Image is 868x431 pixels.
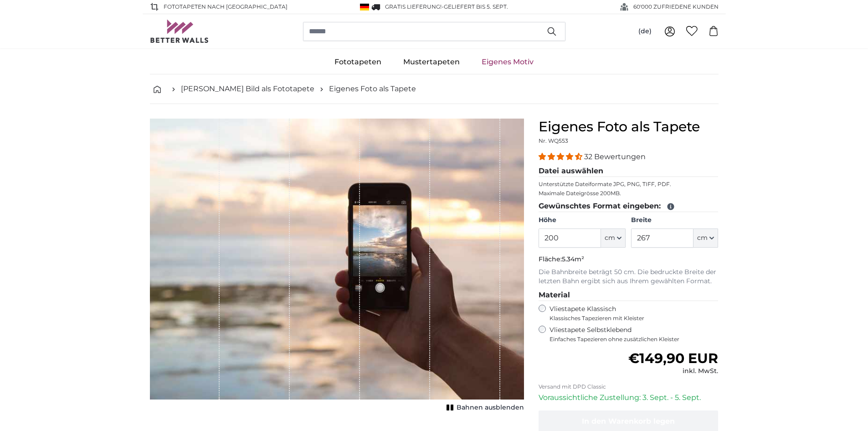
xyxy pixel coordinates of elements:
[601,228,626,248] button: cm
[539,201,719,212] legend: Gewünschtes Format eingeben:
[385,3,442,10] span: GRATIS Lieferung!
[150,20,209,43] img: Betterwalls
[550,336,719,343] span: Einfaches Tapezieren ohne zusätzlichen Kleister
[457,403,524,412] span: Bahnen ausblenden
[633,3,719,11] span: 60'000 ZUFRIEDENE KUNDEN
[539,268,719,286] p: Die Bahnbreite beträgt 50 cm. Die bedruckte Breite der letzten Bahn ergibt sich aus Ihrem gewählt...
[392,50,471,74] a: Mustertapeten
[539,290,719,301] legend: Material
[539,119,719,135] h1: Eigenes Foto als Tapete
[444,401,524,414] button: Bahnen ausblenden
[150,119,524,414] div: 1 of 1
[631,216,718,225] label: Breite
[628,367,718,376] div: inkl. MwSt.
[539,190,719,197] p: Maximale Dateigrösse 200MB.
[539,152,584,161] span: 4.31 stars
[697,234,708,243] span: cm
[539,181,719,188] p: Unterstützte Dateiformate JPG, PNG, TIFF, PDF.
[360,4,369,10] img: Deutschland
[562,255,584,263] span: 5.34m²
[324,50,392,74] a: Fototapeten
[539,216,626,225] label: Höhe
[550,305,711,322] label: Vliestapete Klassisch
[471,50,544,74] a: Eigenes Motiv
[582,417,675,426] span: In den Warenkorb legen
[181,83,314,94] a: [PERSON_NAME] Bild als Fototapete
[539,255,719,264] p: Fläche:
[550,315,711,322] span: Klassisches Tapezieren mit Kleister
[444,3,508,10] span: Geliefert bis 5. Sept.
[550,326,719,343] label: Vliestapete Selbstklebend
[329,83,416,94] a: Eigenes Foto als Tapete
[605,234,615,243] span: cm
[628,350,718,367] span: €149,90 EUR
[539,383,719,390] p: Versand mit DPD Classic
[442,3,508,10] span: -
[150,74,719,104] nav: breadcrumbs
[539,166,719,177] legend: Datei auswählen
[631,23,659,40] button: (de)
[539,137,568,144] span: Nr. WQ553
[539,392,719,403] p: Voraussichtliche Zustellung: 3. Sept. - 5. Sept.
[693,228,718,248] button: cm
[584,152,646,161] span: 32 Bewertungen
[164,3,288,11] span: Fototapeten nach [GEOGRAPHIC_DATA]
